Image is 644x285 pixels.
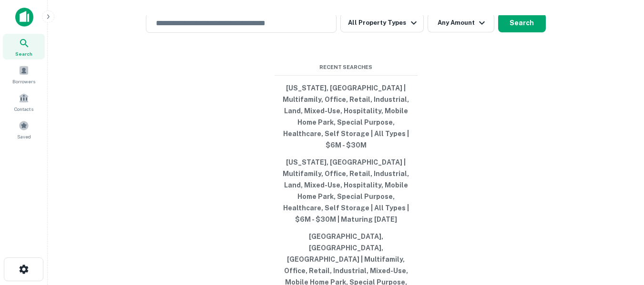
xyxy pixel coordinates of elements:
[275,63,418,71] span: Recent Searches
[12,78,35,85] span: Borrowers
[15,50,32,58] span: Search
[3,117,45,142] a: Saved
[275,154,418,228] button: [US_STATE], [GEOGRAPHIC_DATA] | Multifamily, Office, Retail, Industrial, Land, Mixed-Use, Hospita...
[3,34,45,59] a: Search
[498,13,546,32] button: Search
[3,61,45,87] a: Borrowers
[340,13,423,32] button: All Property Types
[17,133,31,140] span: Saved
[596,209,644,255] iframe: Chat Widget
[14,105,33,113] span: Contacts
[3,89,45,115] a: Contacts
[428,13,494,32] button: Any Amount
[15,8,33,27] img: capitalize-icon.png
[275,79,418,154] button: [US_STATE], [GEOGRAPHIC_DATA] | Multifamily, Office, Retail, Industrial, Land, Mixed-Use, Hospita...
